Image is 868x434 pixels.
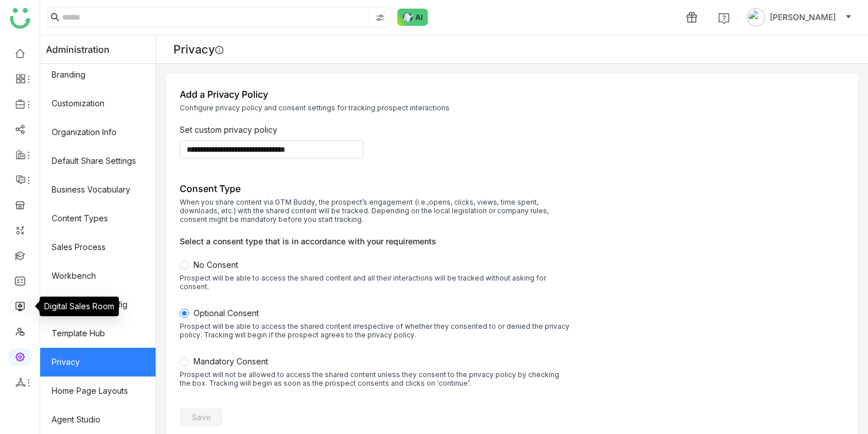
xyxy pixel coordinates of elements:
[193,308,259,318] span: Optional Consent
[180,182,844,195] div: Consent Type
[718,13,730,24] img: help.svg
[180,124,844,136] div: Set custom privacy policy
[40,118,156,147] a: Organization Info
[193,260,238,270] span: No Consent
[375,13,385,22] img: search-type.svg
[40,405,156,434] a: Agent Studio
[747,8,765,26] img: avatar
[40,290,156,319] a: CRM Record Config
[40,297,119,316] div: Digital Sales Room
[745,8,854,26] button: [PERSON_NAME]
[180,274,570,291] div: Prospect will be able to access the shared content and all their interactions will be tracked wit...
[193,356,268,366] span: Mandatory Consent
[173,43,223,56] div: Privacy
[180,87,844,101] div: Add a Privacy Policy
[180,235,844,247] div: Select a consent type that is in accordance with your requirements
[40,377,156,405] a: Home Page Layouts
[10,8,30,29] img: logo
[40,233,156,262] a: Sales Process
[46,35,110,64] span: Administration
[180,198,570,224] div: When you share content via GTM Buddy, the prospect’s engagement (i.e.,opens, clicks, views, time ...
[40,60,156,89] a: Branding
[770,11,836,24] span: [PERSON_NAME]
[40,89,156,118] a: Customization
[180,408,222,427] button: Save
[180,370,570,387] div: Prospect will not be allowed to access the shared content unless they consent to the privacy poli...
[40,348,156,377] a: Privacy
[40,319,156,348] a: Template Hub
[40,175,156,204] a: Business Vocabulary
[40,204,156,233] a: Content Types
[40,147,156,175] a: Default Share Settings
[180,103,570,112] div: Configure privacy policy and consent settings for tracking prospect interactions
[397,9,428,26] img: ask-buddy-normal.svg
[40,262,156,290] a: Workbench
[180,322,570,339] div: Prospect will be able to access the shared content irrespective of whether they consented to or d...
